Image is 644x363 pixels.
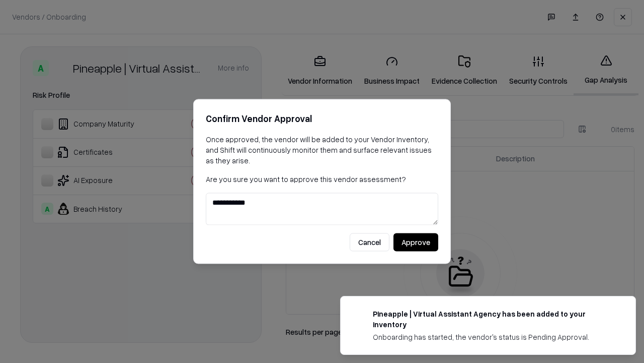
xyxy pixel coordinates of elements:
[353,309,365,321] img: trypineapple.com
[206,111,438,126] h2: Confirm Vendor Approval
[373,332,611,342] div: Onboarding has started, the vendor's status is Pending Approval.
[206,134,438,166] p: Once approved, the vendor will be added to your Vendor Inventory, and Shift will continuously mon...
[373,309,611,330] div: Pineapple | Virtual Assistant Agency has been added to your inventory
[350,233,389,252] button: Cancel
[206,174,438,185] p: Are you sure you want to approve this vendor assessment?
[393,233,438,252] button: Approve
